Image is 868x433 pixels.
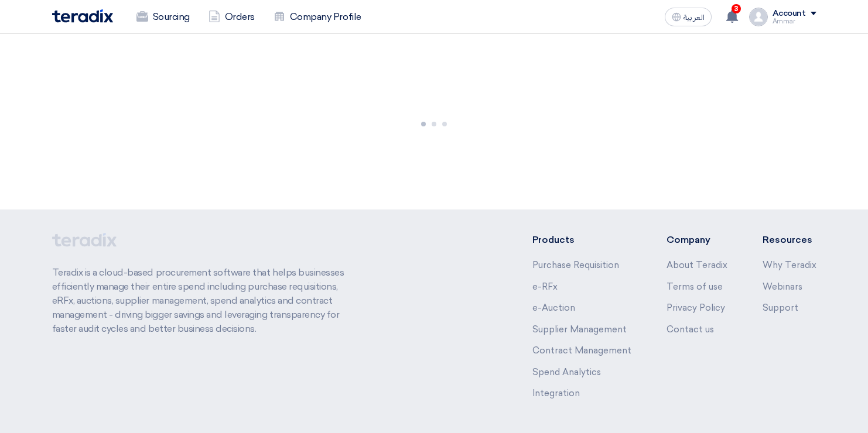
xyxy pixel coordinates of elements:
p: Teradix is a cloud-based procurement software that helps businesses efficiently manage their enti... [52,266,358,336]
li: Products [532,233,631,247]
li: Resources [763,233,816,247]
a: Contact us [667,324,714,335]
a: e-RFx [532,281,558,292]
a: Purchase Requisition [532,260,619,270]
img: profile_test.png [749,8,768,26]
a: Supplier Management [532,324,627,335]
a: e-Auction [532,303,575,313]
a: Sourcing [127,4,199,30]
span: 3 [732,4,741,13]
a: Company Profile [264,4,371,30]
img: Teradix logo [52,9,113,23]
li: Company [667,233,727,247]
a: Privacy Policy [667,303,725,313]
a: Orders [199,4,264,30]
a: Support [763,303,798,313]
button: العربية [665,8,712,26]
a: Spend Analytics [532,367,601,377]
div: Account [773,9,806,19]
div: Ammar [773,18,816,25]
a: Webinars [763,281,802,292]
a: Contract Management [532,345,631,356]
a: About Teradix [667,260,727,270]
a: Why Teradix [763,260,816,270]
span: العربية [684,13,705,22]
a: Integration [532,388,580,398]
a: Terms of use [667,281,723,292]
